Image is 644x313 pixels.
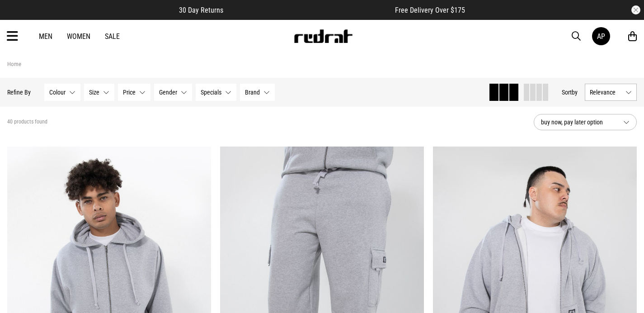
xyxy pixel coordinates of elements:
span: Size [89,89,99,96]
span: by [572,89,578,96]
button: Gender [154,84,192,101]
span: Free Delivery Over $175 [395,6,465,14]
span: Price [123,89,136,96]
span: 40 products found [7,119,47,126]
a: Home [7,61,21,67]
a: Sale [105,32,120,41]
button: buy now, pay later option [534,114,637,130]
span: Relevance [590,89,622,96]
img: Redrat logo [293,29,353,43]
button: Brand [240,84,275,101]
span: buy now, pay later option [541,117,616,128]
button: Price [118,84,150,101]
span: Specials [201,89,221,96]
iframe: Customer reviews powered by Trustpilot [241,5,377,14]
span: Colour [49,89,66,96]
span: Brand [245,89,260,96]
button: Colour [44,84,80,101]
div: AP [597,32,605,41]
button: Sortby [562,87,578,98]
a: Women [67,32,90,41]
span: 30 Day Returns [179,6,223,14]
button: Relevance [585,84,637,101]
a: Men [39,32,52,41]
button: Specials [196,84,236,101]
span: Gender [159,89,177,96]
p: Refine By [7,89,31,96]
button: Size [84,84,114,101]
